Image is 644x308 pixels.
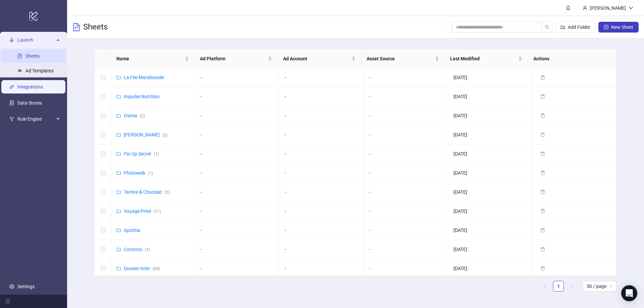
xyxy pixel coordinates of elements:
span: folder [116,247,121,252]
td: - [364,87,448,106]
span: search [545,25,549,29]
td: - [364,144,448,164]
th: Name [111,50,195,68]
a: Sheets [25,54,40,59]
td: - [364,164,448,183]
span: folder [116,209,121,213]
span: left [543,284,547,288]
td: - [364,259,448,278]
span: right [570,284,574,288]
a: Photoweb(1) [124,170,153,176]
span: fork [9,117,14,122]
button: left [540,281,550,292]
button: Add Folder [555,22,596,33]
td: - [195,202,279,221]
th: Ad Account [278,50,361,68]
a: Data Stores [17,101,42,106]
li: Previous Page [540,281,550,292]
a: Tartine & Chocolat(2) [124,189,170,195]
td: - [279,164,364,183]
span: delete [540,209,545,213]
span: menu-fold [5,299,10,304]
td: [DATE] [448,164,532,183]
th: Last Modified [445,50,528,68]
span: ( 11 ) [154,209,161,214]
span: delete [540,151,545,156]
td: [DATE] [448,106,532,125]
th: Asset Source [361,50,445,68]
td: - [364,240,448,259]
span: Asset Source [367,55,434,62]
td: - [195,125,279,144]
span: user [583,6,587,10]
span: delete [540,190,545,194]
a: Pin Up Secret(1) [124,151,159,157]
span: folder [116,266,121,271]
td: - [195,144,279,164]
td: [DATE] [448,259,532,278]
td: - [279,183,364,202]
li: 1 [553,281,564,292]
span: folder [116,94,121,99]
span: Add Folder [568,24,590,30]
th: Ad Platform [195,50,278,68]
td: [DATE] [448,183,532,202]
span: ( 2 ) [165,190,170,195]
button: right [567,281,577,292]
span: delete [540,247,545,252]
span: folder [116,75,121,80]
span: delete [540,113,545,118]
span: delete [540,266,545,271]
td: - [279,259,364,278]
a: Osmia(2) [124,113,145,118]
td: - [364,183,448,202]
span: ( 1 ) [154,152,159,157]
a: La Fée Maraboutée [124,75,164,80]
span: delete [540,132,545,137]
td: - [195,183,279,202]
span: Ad Platform [200,55,267,62]
div: [PERSON_NAME] [587,4,629,12]
td: [DATE] [448,144,532,164]
span: delete [540,94,545,99]
span: folder [116,132,121,137]
td: - [279,125,364,144]
a: Ad Templates [25,68,54,74]
td: - [195,221,279,240]
td: - [195,106,279,125]
span: down [629,6,633,10]
td: - [279,68,364,87]
a: 1 [553,281,563,291]
td: [DATE] [448,221,532,240]
span: ( 68 ) [153,266,160,271]
div: Open Intercom Messenger [621,285,637,301]
span: delete [540,228,545,233]
span: rocket [9,38,14,43]
th: Actions [528,50,611,68]
td: [DATE] [448,202,532,221]
td: [DATE] [448,240,532,259]
td: - [364,106,448,125]
span: folder [116,113,121,118]
span: folder [116,190,121,194]
td: - [279,202,364,221]
a: Integrations [17,84,43,90]
td: - [364,202,448,221]
a: Apothia [124,228,140,233]
td: - [195,240,279,259]
td: - [279,106,364,125]
td: - [195,259,279,278]
td: [DATE] [448,125,532,144]
span: folder [116,151,121,156]
span: bell [566,5,571,10]
span: New Sheet [611,24,633,30]
span: Last Modified [450,55,517,62]
span: file-text [72,23,80,31]
td: [DATE] [448,87,532,106]
a: Cocorico(3) [124,247,150,252]
span: Launch [17,34,54,47]
td: - [279,144,364,164]
span: delete [540,75,545,80]
span: ( 1 ) [148,171,153,176]
span: ( 3 ) [145,247,150,252]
